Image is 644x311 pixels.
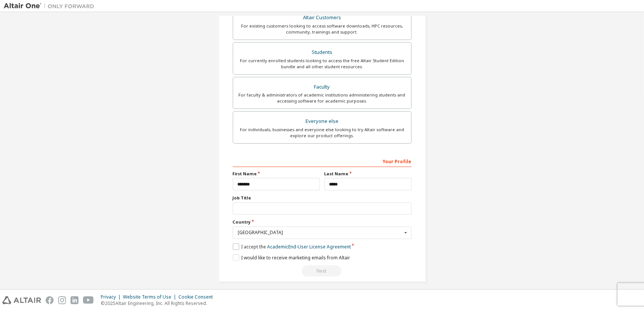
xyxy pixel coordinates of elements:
[58,296,66,304] img: instagram.svg
[233,254,350,261] label: I would like to receive marketing emails from Altair
[324,171,412,177] label: Last Name
[2,296,41,304] img: altair_logo.svg
[238,127,407,139] div: For individuals, businesses and everyone else looking to try Altair software and explore our prod...
[238,12,407,23] div: Altair Customers
[238,116,407,127] div: Everyone else
[101,294,123,300] div: Privacy
[233,244,351,250] label: I accept the
[178,294,217,300] div: Cookie Consent
[267,244,351,250] a: Academic End-User License Agreement
[233,219,412,225] label: Country
[123,294,178,300] div: Website Terms of Use
[46,296,54,304] img: facebook.svg
[233,195,412,201] label: Job Title
[83,296,94,304] img: youtube.svg
[233,265,412,277] div: Read and acccept EULA to continue
[233,155,412,167] div: Your Profile
[238,230,402,235] div: [GEOGRAPHIC_DATA]
[238,92,407,104] div: For faculty & administrators of academic institutions administering students and accessing softwa...
[238,23,407,35] div: For existing customers looking to access software downloads, HPC resources, community, trainings ...
[238,82,407,92] div: Faculty
[233,171,320,177] label: First Name
[101,300,217,306] p: © 2025 Altair Engineering, Inc. All Rights Reserved.
[4,2,98,10] img: Altair One
[71,296,78,304] img: linkedin.svg
[238,47,407,58] div: Students
[238,58,407,70] div: For currently enrolled students looking to access the free Altair Student Edition bundle and all ...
